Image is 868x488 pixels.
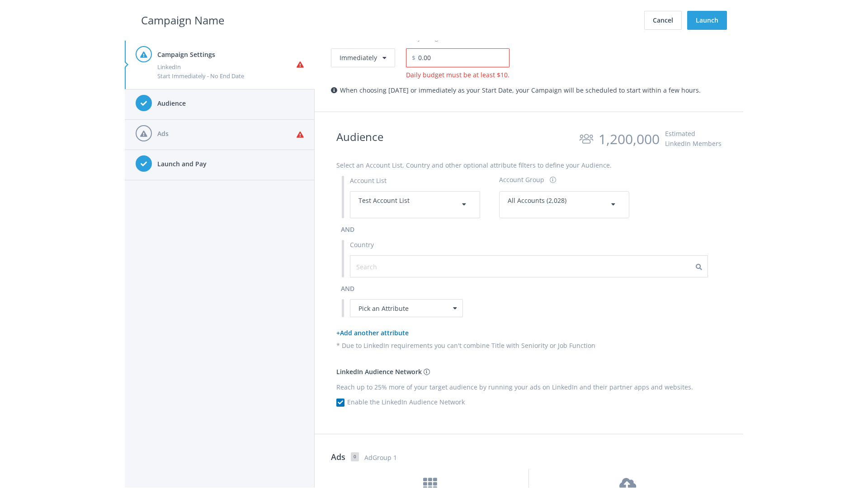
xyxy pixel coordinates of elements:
[406,48,415,67] span: $
[157,62,297,71] div: LinkedIn
[350,299,463,317] div: Pick an Attribute
[359,196,472,214] div: Test Account List
[157,99,304,108] h4: Audience
[157,159,304,169] h4: Launch and Pay
[687,11,727,30] button: Launch
[341,225,354,234] span: and
[665,129,722,149] div: Estimated LinkedIn Members
[364,453,727,463] span: AdGroup 1
[141,12,224,29] h2: Campaign Name
[336,328,409,337] a: + Add another attribute
[406,70,509,80] span: Daily budget must be at least $10.
[599,128,660,150] div: 1,200,000
[508,196,621,214] div: All Accounts (2,028)
[331,48,395,67] button: Immediately
[157,50,297,60] h4: Campaign Settings
[336,382,722,392] p: Reach up to 25% more of your target audience by running your ads on LinkedIn and their partner ap...
[157,71,297,80] div: Start Immediately - No End Date
[336,128,383,150] h2: Audience
[359,196,410,205] span: Test Account List
[336,367,722,377] h4: LinkedIn Audience Network
[341,284,354,293] span: and
[331,450,345,463] h3: Ads
[499,175,544,185] div: Account Group
[356,262,437,272] input: Search
[508,196,566,205] span: All Accounts (2,028)
[336,341,722,351] p: * Due to LinkedIn requirements you can't combine Title with Seniority or Job Function
[350,176,387,186] label: Account List
[644,11,682,30] button: Cancel
[350,240,374,250] label: Country
[350,397,465,407] label: Enable the LinkedIn Audience Network
[336,160,612,170] label: Select an Account List, Country and other optional attribute filters to define your Audience.
[331,85,727,95] div: When choosing [DATE] or immediately as your Start Date, your Campaign will be scheduled to start ...
[351,452,359,461] span: 0
[23,6,41,14] span: Help
[157,129,297,139] h4: Ads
